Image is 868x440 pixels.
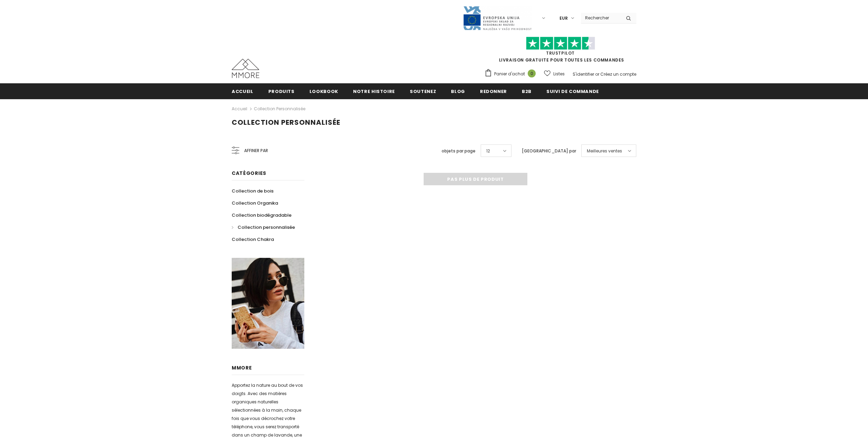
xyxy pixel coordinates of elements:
span: Redonner [480,88,507,95]
span: MMORE [232,364,252,371]
span: Lookbook [310,88,338,95]
a: Accueil [232,105,247,113]
a: Créez un compte [600,71,636,77]
span: Meilleures ventes [587,148,622,155]
a: Collection personnalisée [254,106,305,112]
a: S'identifier [573,71,594,77]
span: soutenez [410,88,436,95]
span: Blog [451,88,465,95]
a: Blog [451,83,465,99]
span: Collection biodégradable [232,212,292,218]
a: TrustPilot [546,50,575,56]
a: Lookbook [310,83,338,99]
span: Collection personnalisée [238,224,295,231]
span: Accueil [232,88,253,95]
a: Collection de bois [232,185,274,197]
span: Listes [553,71,565,77]
span: Collection Organika [232,200,278,206]
a: Collection biodégradable [232,209,292,221]
img: Faites confiance aux étoiles pilotes [526,37,595,50]
span: EUR [560,15,568,22]
label: [GEOGRAPHIC_DATA] par [522,148,576,155]
span: Collection de bois [232,188,274,194]
span: or [595,71,599,77]
a: Collection Organika [232,197,278,209]
span: Collection Chakra [232,236,274,243]
span: Panier d'achat [494,71,525,77]
a: Redonner [480,83,507,99]
label: objets par page [442,148,475,155]
span: Affiner par [244,147,268,155]
span: Produits [268,88,295,95]
a: Accueil [232,83,253,99]
img: Javni Razpis [463,6,532,31]
span: Notre histoire [353,88,395,95]
span: LIVRAISON GRATUITE POUR TOUTES LES COMMANDES [484,40,636,63]
a: soutenez [410,83,436,99]
a: B2B [522,83,532,99]
span: 0 [528,69,536,77]
span: 12 [486,148,490,155]
a: Collection Chakra [232,233,274,245]
input: Search Site [581,13,621,23]
span: Collection personnalisée [232,118,340,127]
a: Suivi de commande [546,83,599,99]
a: Produits [268,83,295,99]
span: Catégories [232,170,266,177]
img: Cas MMORE [232,59,259,78]
a: Listes [544,68,565,80]
a: Notre histoire [353,83,395,99]
a: Panier d'achat 0 [484,69,539,79]
span: Suivi de commande [546,88,599,95]
a: Collection personnalisée [232,221,295,233]
span: B2B [522,88,532,95]
a: Javni Razpis [463,15,532,21]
